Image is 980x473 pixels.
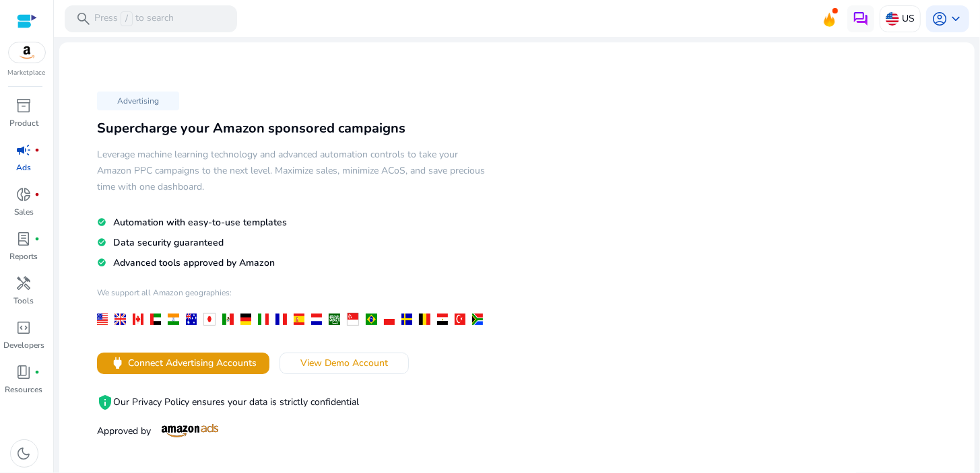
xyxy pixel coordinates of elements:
span: fiber_manual_record [35,236,40,242]
img: amazon.svg [9,42,45,63]
span: inventory_2 [16,98,32,114]
p: Marketplace [8,68,46,78]
p: Resources [5,384,43,396]
span: Advanced tools approved by Amazon [113,256,275,269]
p: Tools [14,295,34,307]
mat-icon: check_circle [97,237,106,248]
span: lab_profile [16,231,32,247]
span: dark_mode [16,445,32,462]
span: Data security guaranteed [113,236,224,249]
p: Developers [3,339,44,351]
p: Our Privacy Policy ensures your data is strictly confidential [97,394,490,410]
p: Product [9,117,38,129]
span: View Demo Account [300,356,388,370]
span: fiber_manual_record [35,369,40,375]
mat-icon: check_circle [97,217,106,228]
span: search [75,11,92,27]
p: Advertising [97,92,179,110]
h4: We support all Amazon geographies: [97,287,490,308]
span: campaign [16,142,32,158]
p: Reports [10,250,38,262]
mat-icon: privacy_tip [97,394,113,410]
span: donut_small [16,186,32,203]
span: fiber_manual_record [35,192,40,197]
p: Press to search [94,11,174,26]
span: keyboard_arrow_down [948,11,964,27]
span: Automation with easy-to-use templates [113,216,287,229]
span: power [110,355,125,371]
h5: Leverage machine learning technology and advanced automation controls to take your Amazon PPC cam... [97,147,490,195]
span: code_blocks [16,320,32,336]
span: fiber_manual_record [35,147,40,153]
span: book_4 [16,364,32,380]
h3: Supercharge your Amazon sponsored campaigns [97,120,490,137]
p: Sales [14,206,34,218]
p: Ads [17,161,32,174]
span: handyman [16,275,32,291]
p: US [902,7,915,30]
img: us.svg [886,12,899,26]
span: / [121,11,133,26]
p: Approved by [97,424,490,438]
span: account_circle [932,11,948,27]
mat-icon: check_circle [97,257,106,268]
span: Connect Advertising Accounts [128,356,257,370]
